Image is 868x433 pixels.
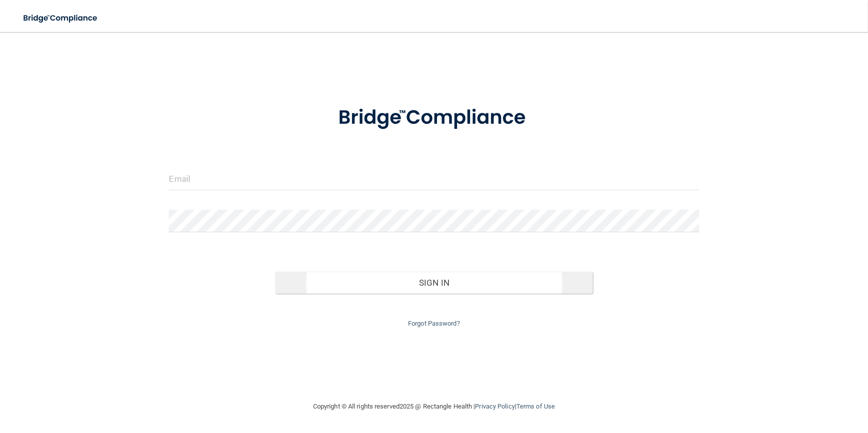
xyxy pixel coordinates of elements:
[408,320,460,327] a: Forgot Password?
[516,403,555,410] a: Terms of Use
[15,8,107,28] img: bridge_compliance_login_screen.278c3ca4.svg
[169,168,699,190] input: Email
[475,403,514,410] a: Privacy Policy
[252,391,616,423] div: Copyright © All rights reserved 2025 @ Rectangle Health | |
[275,272,593,294] button: Sign In
[318,92,550,144] img: bridge_compliance_login_screen.278c3ca4.svg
